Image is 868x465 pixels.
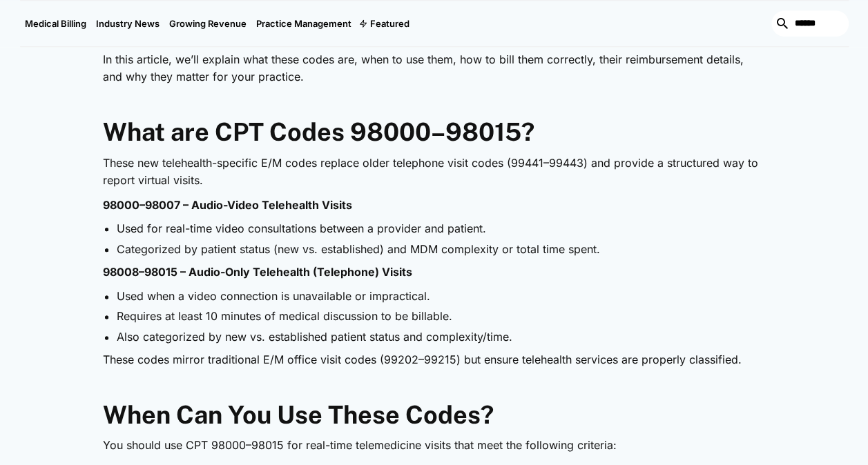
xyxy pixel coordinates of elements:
[103,155,766,190] p: These new telehealth-specific E/M codes replace older telephone visit codes (99441–99443) and pro...
[164,1,251,46] a: Growing Revenue
[20,1,91,46] a: Medical Billing
[117,241,766,257] li: Categorized by patient status (new vs. established) and MDM complexity or total time spent.
[117,308,766,324] li: Requires at least 10 minutes of medical discussion to be billable.
[251,1,356,46] a: Practice Management
[103,117,534,146] strong: What are CPT Codes 98000–98015?
[103,376,766,394] p: ‍
[117,288,766,304] li: Used when a video connection is unavailable or impractical.
[370,18,409,29] div: Featured
[117,329,766,344] li: Also categorized by new vs. established patient status and complexity/time.
[356,1,414,46] div: Featured
[103,265,412,279] strong: 98008–98015 – Audio-Only Telehealth (Telephone) Visits
[91,1,164,46] a: Industry News
[103,437,766,455] p: You should use CPT 98000–98015 for real-time telemedicine visits that meet the following criteria:
[103,351,766,369] p: These codes mirror traditional E/M office visit codes (99202–99215) but ensure telehealth service...
[103,198,352,212] strong: 98000–98007 – Audio-Video Telehealth Visits
[103,51,766,86] p: In this article, we’ll explain what these codes are, when to use them, how to bill them correctly...
[103,400,494,429] strong: When Can You Use These Codes?
[117,221,766,236] li: Used for real-time video consultations between a provider and patient.
[103,93,766,111] p: ‍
